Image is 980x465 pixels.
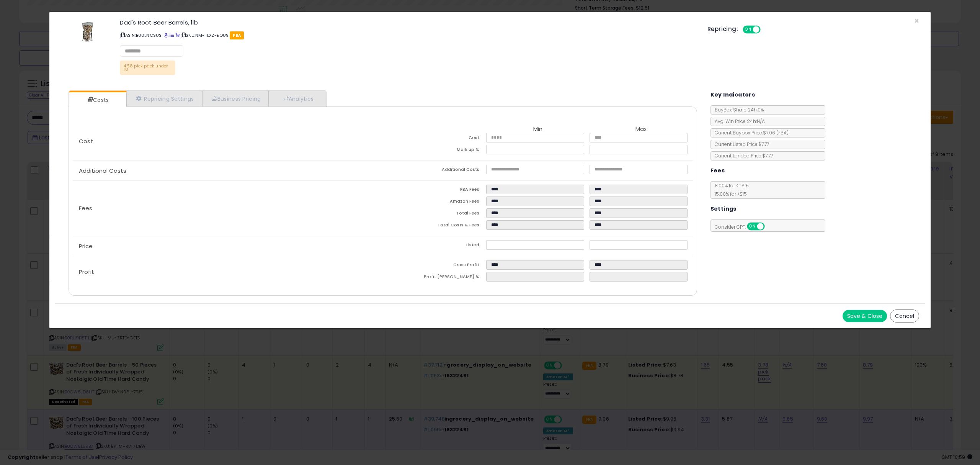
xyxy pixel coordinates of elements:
[890,309,919,323] button: Cancel
[711,118,765,124] span: Avg. Win Price 24h: N/A
[383,185,486,196] td: FBA Fees
[776,129,789,136] span: ( FBA )
[170,32,174,38] a: All offer listings
[73,205,383,211] p: Fees
[383,272,486,284] td: Profit [PERSON_NAME] %
[69,92,126,108] a: Costs
[707,26,738,32] h5: Repricing:
[383,208,486,220] td: Total Fees
[843,310,887,322] button: Save & Close
[710,90,755,100] h5: Key Indicators
[711,182,749,197] span: 8.00 % for <= $15
[914,15,919,26] span: ×
[175,32,180,38] a: Your listing only
[383,196,486,208] td: Amazon Fees
[383,145,486,157] td: Mark up %
[120,29,696,41] p: ASIN: B00LNCSUSI | SKU: NM-TLXZ-EOU9
[748,223,757,230] span: ON
[711,224,775,230] span: Consider CPT:
[73,269,383,275] p: Profit
[711,152,773,159] span: Current Landed Price: $7.77
[230,31,244,39] span: FBA
[710,166,725,175] h5: Fees
[711,106,764,113] span: BuyBox Share 24h: 0%
[743,26,753,33] span: ON
[711,141,769,147] span: Current Listed Price: $7.77
[711,129,789,136] span: Current Buybox Price:
[383,133,486,145] td: Cost
[120,61,175,75] p: 4.58 pick pack under 10
[383,165,486,177] td: Additional Costs
[710,204,737,214] h5: Settings
[590,126,693,133] th: Max
[164,32,168,38] a: BuyBox page
[383,260,486,272] td: Gross Profit
[269,91,325,106] a: Analytics
[73,243,383,249] p: Price
[763,129,789,136] span: $7.06
[486,126,590,133] th: Min
[763,223,776,230] span: OFF
[126,91,202,106] a: Repricing Settings
[202,91,269,106] a: Business Pricing
[759,26,772,33] span: OFF
[383,220,486,232] td: Total Costs & Fees
[711,191,747,197] span: 15.00 % for > $15
[73,138,383,144] p: Cost
[383,240,486,252] td: Listed
[120,20,696,25] h3: Dad's Root Beer Barrels, 1lb
[73,168,383,174] p: Additional Costs
[80,20,95,43] img: 41HWqdYnQHL._SL60_.jpg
